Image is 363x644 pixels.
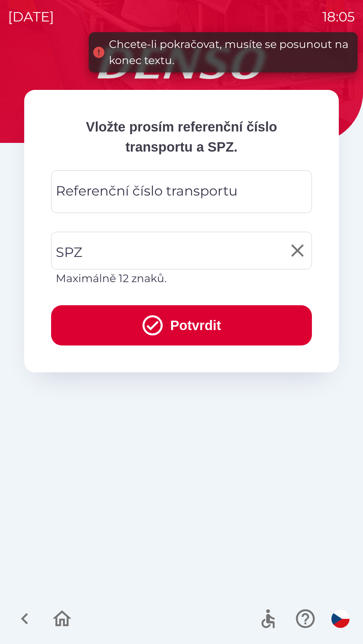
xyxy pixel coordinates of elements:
img: Logo [24,47,339,79]
p: [DATE] [8,7,54,27]
p: 18:05 [322,7,355,27]
p: Maximálně 12 znaků. [56,270,307,286]
button: Potvrdit [51,305,312,345]
button: Clear [285,238,310,263]
img: cs flag [331,610,350,628]
div: Chcete-li pokračovat, musíte se posunout na konec textu. [109,36,351,68]
p: Vložte prosím referenční číslo transportu a SPZ. [51,117,312,157]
